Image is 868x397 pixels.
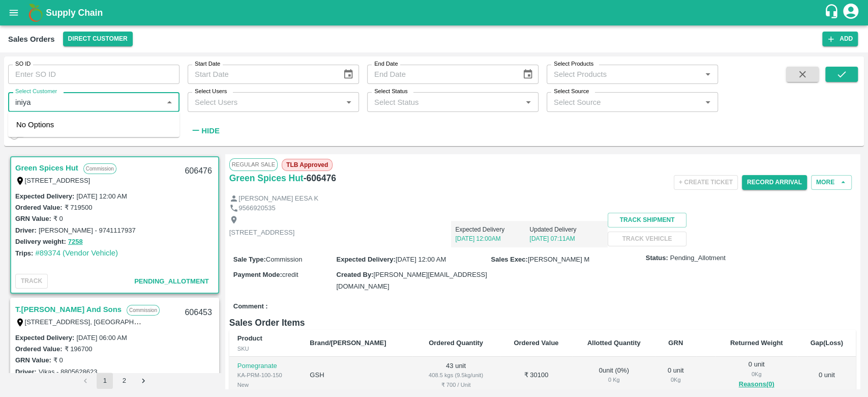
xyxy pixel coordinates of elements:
p: [DATE] 12:00AM [455,234,529,243]
button: Add [822,32,858,46]
button: Select DC [63,32,133,46]
td: 43 unit [412,357,500,394]
b: Returned Weight [730,339,783,347]
div: 606476 [178,159,218,183]
label: Select Customer [15,88,57,96]
div: 606453 [178,301,218,325]
button: Choose date [339,65,358,84]
h6: - 606476 [304,171,336,185]
b: Allotted Quantity [587,339,641,347]
td: GSH [302,357,412,394]
span: No Options [16,121,54,129]
label: ₹ 0 [53,356,63,364]
div: ₹ 700 / Unit [420,380,492,389]
span: [DATE] 12:00 AM [396,256,446,263]
span: [PERSON_NAME][EMAIL_ADDRESS][DOMAIN_NAME] [336,271,487,290]
b: GRN [668,339,683,347]
label: Select Products [554,60,593,68]
label: ₹ 719500 [64,204,92,211]
nav: pagination navigation [76,373,153,389]
p: [DATE] 07:11AM [529,234,604,243]
button: Reasons(0) [724,379,790,390]
button: More [811,175,852,190]
label: Expected Delivery : [15,192,74,200]
b: Product [237,334,262,342]
label: Select Users [195,88,227,96]
div: KA-PRM-100-150 [237,371,294,380]
div: 408.5 kgs (9.5kg/unit) [420,371,492,380]
button: Track Shipment [608,213,686,228]
p: Commission [127,305,160,316]
input: Select Products [550,68,698,81]
b: Ordered Value [514,339,558,347]
span: [PERSON_NAME] M [528,256,589,263]
div: 0 Kg [581,375,647,384]
label: GRN Value: [15,215,51,222]
input: Enter SO ID [8,65,179,84]
label: SO ID [15,60,31,68]
p: [PERSON_NAME] EESA K [238,194,318,204]
button: Go to page 2 [116,373,132,389]
div: 0 unit [664,366,688,385]
p: Updated Delivery [529,225,604,234]
div: Sales Orders [8,33,55,46]
button: Open [701,96,714,109]
label: Sale Type : [233,256,266,263]
label: End Date [374,60,398,68]
a: T.[PERSON_NAME] And Sons [15,303,122,316]
button: Open [701,68,714,81]
h6: Sales Order Items [229,316,856,330]
label: Payment Mode : [233,271,282,278]
label: Trips: [15,249,33,257]
label: Expected Delivery : [15,334,74,342]
button: Open [342,96,355,109]
label: Sales Exec : [491,256,528,263]
label: Vikas - 8805628623 [39,368,97,376]
a: Green Spices Hut [15,161,78,175]
div: 0 unit ( 0 %) [581,366,647,385]
div: 0 Kg [664,375,688,384]
label: ₹ 196700 [64,345,92,353]
div: 0 unit [724,360,790,390]
button: page 1 [97,373,113,389]
td: ₹ 30100 [500,357,573,394]
input: Select Status [370,95,519,108]
button: Open [522,96,535,109]
button: Hide [188,122,222,139]
p: 9566920535 [238,204,275,213]
label: Driver: [15,226,37,234]
label: [DATE] 12:00 AM [76,192,127,200]
p: Commission [83,163,116,174]
input: Start Date [188,65,335,84]
img: logo [25,3,46,23]
a: #89374 (Vendor Vehicle) [35,249,118,257]
label: [STREET_ADDRESS] [25,177,91,184]
input: Select Source [550,95,698,108]
label: Select Source [554,88,589,96]
input: Select Users [191,95,339,108]
a: Green Spices Hut [229,171,304,185]
label: Ordered Value: [15,204,62,211]
label: Start Date [195,60,220,68]
label: Select Status [374,88,408,96]
b: Supply Chain [46,8,103,18]
span: Commission [266,256,303,263]
input: End Date [367,65,514,84]
span: Pending_Allotment [134,277,209,285]
label: [PERSON_NAME] - 9741117937 [39,226,136,234]
label: [DATE] 06:00 AM [76,334,127,342]
p: Expected Delivery [455,225,529,234]
button: Choose date [518,65,537,84]
b: Ordered Quantity [429,339,483,347]
b: Gap(Loss) [811,339,843,347]
label: Comment : [233,302,268,311]
div: account of current user [842,2,860,23]
label: GRN Value: [15,356,51,364]
label: Created By : [336,271,373,278]
label: Delivery weight: [15,238,66,245]
button: open drawer [2,1,25,24]
a: Supply Chain [46,6,824,20]
span: Regular Sale [229,158,278,171]
label: Status: [646,253,668,263]
label: Ordered Value: [15,345,62,353]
